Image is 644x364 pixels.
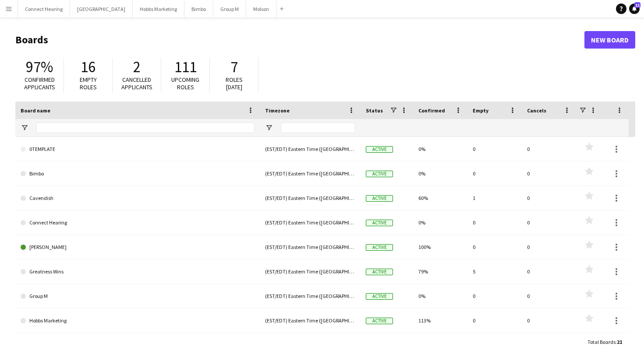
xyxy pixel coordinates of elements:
[587,339,616,345] span: Total Boards
[366,146,393,153] span: Active
[366,318,393,324] span: Active
[418,107,445,114] span: Confirmed
[366,269,393,275] span: Active
[617,339,622,345] span: 21
[413,333,467,357] div: 100%
[522,333,576,357] div: 0
[366,195,393,202] span: Active
[260,259,361,283] div: (EST/EDT) Eastern Time ([GEOGRAPHIC_DATA] & [GEOGRAPHIC_DATA])
[230,57,238,77] span: 7
[260,161,361,185] div: (EST/EDT) Eastern Time ([GEOGRAPHIC_DATA] & [GEOGRAPHIC_DATA])
[467,308,522,332] div: 0
[265,124,273,132] button: Open Filter Menu
[413,186,467,210] div: 60%
[24,76,55,91] span: Confirmed applicants
[121,76,152,91] span: Cancelled applicants
[21,333,255,357] a: Indigo Soda
[467,333,522,357] div: 0
[467,161,522,185] div: 0
[21,107,50,114] span: Board name
[21,235,255,259] a: [PERSON_NAME]
[413,210,467,234] div: 0%
[15,33,584,46] h1: Boards
[213,0,246,17] button: Group M
[522,210,576,234] div: 0
[281,122,355,133] input: Timezone Filter Input
[366,107,383,114] span: Status
[26,57,53,77] span: 97%
[366,293,393,300] span: Active
[21,161,255,186] a: Bimbo
[18,0,70,17] button: Connect Hearing
[21,284,255,308] a: Group M
[21,124,28,132] button: Open Filter Menu
[260,235,361,259] div: (EST/EDT) Eastern Time ([GEOGRAPHIC_DATA] & [GEOGRAPHIC_DATA])
[260,333,361,357] div: (PST/PDT) Pacific Time ([GEOGRAPHIC_DATA] & [GEOGRAPHIC_DATA])
[629,3,640,14] a: 11
[522,137,576,161] div: 0
[21,259,255,284] a: Greatness Wins
[171,76,199,91] span: Upcoming roles
[587,333,622,350] div: :
[522,235,576,259] div: 0
[413,259,467,283] div: 79%
[413,235,467,259] div: 100%
[70,0,133,17] button: [GEOGRAPHIC_DATA]
[584,31,635,49] a: New Board
[366,220,393,226] span: Active
[467,235,522,259] div: 0
[473,107,488,114] span: Empty
[467,259,522,283] div: 5
[260,308,361,332] div: (EST/EDT) Eastern Time ([GEOGRAPHIC_DATA] & [GEOGRAPHIC_DATA])
[21,308,255,333] a: Hobbs Marketing
[260,137,361,161] div: (EST/EDT) Eastern Time ([GEOGRAPHIC_DATA] & [GEOGRAPHIC_DATA])
[522,161,576,185] div: 0
[522,186,576,210] div: 0
[80,76,97,91] span: Empty roles
[413,308,467,332] div: 113%
[467,186,522,210] div: 1
[133,0,184,17] button: Hobbs Marketing
[467,284,522,308] div: 0
[366,244,393,251] span: Active
[21,137,255,161] a: 0TEMPLATE
[413,284,467,308] div: 0%
[81,57,96,77] span: 16
[265,107,290,114] span: Timezone
[260,210,361,234] div: (EST/EDT) Eastern Time ([GEOGRAPHIC_DATA] & [GEOGRAPHIC_DATA])
[366,171,393,177] span: Active
[634,2,640,8] span: 11
[260,186,361,210] div: (EST/EDT) Eastern Time ([GEOGRAPHIC_DATA] & [GEOGRAPHIC_DATA])
[467,210,522,234] div: 0
[226,76,243,91] span: Roles [DATE]
[522,284,576,308] div: 0
[413,137,467,161] div: 0%
[21,186,255,210] a: Cavendish
[522,259,576,283] div: 0
[36,122,255,133] input: Board name Filter Input
[21,210,255,235] a: Connect Hearing
[527,107,546,114] span: Cancels
[133,57,141,77] span: 2
[174,57,197,77] span: 111
[522,308,576,332] div: 0
[184,0,213,17] button: Bimbo
[413,161,467,185] div: 0%
[467,137,522,161] div: 0
[246,0,276,17] button: Molson
[260,284,361,308] div: (EST/EDT) Eastern Time ([GEOGRAPHIC_DATA] & [GEOGRAPHIC_DATA])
